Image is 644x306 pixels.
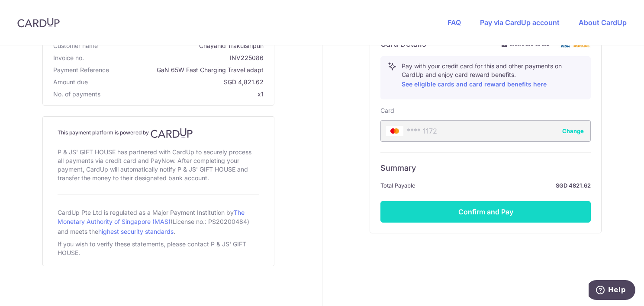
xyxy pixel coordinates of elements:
label: Card [380,106,394,115]
a: Pay via CardUp account [480,18,560,27]
button: Confirm and Pay [380,201,591,223]
span: Amount due [53,78,88,86]
p: Pay with your credit card for this and other payments on CardUp and enjoy card reward benefits. [402,62,583,89]
span: translation missing: en.payment_reference [53,66,109,73]
a: See eligible cards and card reward benefits here [402,80,547,88]
span: INV225086 [87,54,264,62]
span: GaN 65W Fast Charging Travel adapt [113,66,264,74]
span: Chayanid Trakulsiripun [101,41,264,50]
div: If you wish to verify these statements, please contact P & JS' GIFT HOUSE. [58,238,259,259]
a: highest security standards [98,228,174,235]
a: About CardUp [579,18,627,27]
span: Customer name [53,41,98,50]
strong: SGD 4821.62 [419,180,591,191]
button: Change [562,127,584,135]
h6: Summary [380,163,591,173]
span: Total Payable [380,180,415,191]
span: Invoice no. [53,54,84,62]
div: CardUp Pte Ltd is regulated as a Major Payment Institution by (License no.: PS20200484) and meets... [58,205,259,238]
div: P & JS' GIFT HOUSE has partnered with CardUp to securely process all payments via credit card and... [58,146,259,184]
img: CardUp [151,128,193,138]
span: No. of payments [53,90,100,99]
a: FAQ [448,18,461,27]
h4: This payment platform is powered by [58,128,259,138]
img: CardUp [17,17,60,28]
span: x1 [258,90,264,98]
iframe: Opens a widget where you can find more information [589,280,635,302]
span: SGD 4,821.62 [91,78,264,86]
